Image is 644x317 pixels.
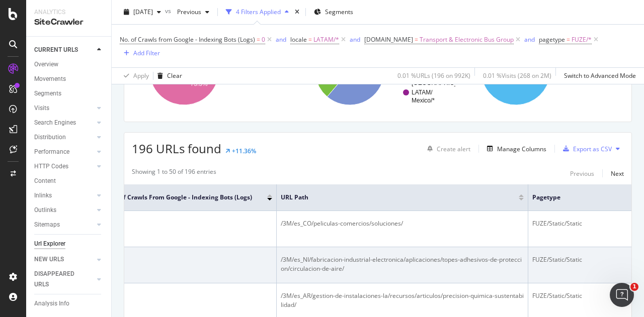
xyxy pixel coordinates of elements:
[276,35,286,44] button: and
[415,35,418,44] span: =
[34,298,104,309] a: Analysis Info
[560,68,636,84] button: Switch to Advanced Mode
[34,103,94,114] a: Visits
[610,283,634,307] iframe: Intercom live chat
[34,176,56,186] div: Content
[412,89,433,96] text: LATAM/
[34,74,66,84] div: Movements
[34,59,58,70] div: Overview
[281,291,524,309] div: /3M/es_AR/gestion-de-instalaciones-la/recursos/articulos/precision-quimica-sustentabilidad/
[120,68,149,84] button: Apply
[232,147,256,155] div: +11.36%
[34,176,104,186] a: Content
[364,35,413,44] span: [DOMAIN_NAME]
[132,27,290,114] div: A chart.
[34,118,94,128] a: Search Engines
[308,35,312,44] span: =
[524,35,535,44] button: and
[423,141,470,157] button: Create alert
[34,269,94,290] a: DISAPPEARED URLS
[34,220,60,230] div: Sitemaps
[572,33,592,47] span: FUZE/*
[497,145,546,153] div: Manage Columns
[107,255,272,264] div: 0
[262,33,265,47] span: 0
[350,35,360,44] button: and
[34,269,85,290] div: DISAPPEARED URLS
[133,49,160,57] div: Add Filter
[420,33,514,47] span: Transport & Electronic Bus Group
[325,8,353,16] span: Segments
[463,27,621,114] div: A chart.
[34,205,56,216] div: Outlinks
[573,145,612,153] div: Export as CSV
[34,147,94,157] a: Performance
[483,71,551,80] div: 0.01 % Visits ( 268 on 2M )
[532,193,628,202] span: pagetype
[173,4,213,20] button: Previous
[281,219,524,228] div: /3M/es_CO/peliculas-comercios/soluciones/
[34,190,52,201] div: Inlinks
[133,71,149,80] div: Apply
[222,4,293,20] button: 4 Filters Applied
[173,8,201,16] span: Previous
[611,169,624,178] div: Next
[34,132,94,143] a: Distribution
[281,255,524,273] div: /3M/es_NI/fabricacion-industrial-electronica/aplicaciones/topes-adhesivos-de-proteccion/circulaci...
[34,118,76,128] div: Search Engines
[34,45,78,55] div: CURRENT URLS
[570,169,594,178] div: Previous
[523,78,540,85] text: 69.9%
[281,193,504,202] span: URL Path
[297,27,455,114] div: A chart.
[483,143,546,155] button: Manage Columns
[276,35,286,44] div: and
[34,88,61,99] div: Segments
[350,35,360,44] div: and
[412,79,478,86] text: [GEOGRAPHIC_DATA]/*
[630,283,638,291] span: 1
[133,8,153,16] span: 2025 Sep. 7th
[34,254,94,265] a: NEW URLS
[570,167,594,179] button: Previous
[34,147,69,157] div: Performance
[132,167,216,179] div: Showing 1 to 50 of 196 entries
[191,80,208,87] text: 73.5%
[34,8,103,17] div: Analytics
[132,140,221,157] span: 196 URLs found
[397,71,470,80] div: 0.01 % URLs ( 196 on 992K )
[313,33,339,47] span: LATAM/*
[257,35,260,44] span: =
[564,71,636,80] div: Switch to Advanced Mode
[34,220,94,230] a: Sitemaps
[34,190,94,201] a: Inlinks
[34,59,104,70] a: Overview
[34,239,65,249] div: Url Explorer
[34,103,49,114] div: Visits
[412,97,435,104] text: Mexico/*
[34,88,104,99] a: Segments
[437,145,470,153] div: Create alert
[567,35,570,44] span: =
[107,193,252,202] span: No. of Crawls from Google - Indexing Bots (Logs)
[34,161,94,172] a: HTTP Codes
[167,71,182,80] div: Clear
[34,161,68,172] div: HTTP Codes
[524,35,535,44] div: and
[34,205,94,216] a: Outlinks
[120,47,160,59] button: Add Filter
[34,298,69,309] div: Analysis Info
[539,35,565,44] span: pagetype
[107,219,272,228] div: 0
[107,291,272,300] div: 0
[34,239,104,249] a: Url Explorer
[34,45,94,55] a: CURRENT URLS
[34,17,103,28] div: SiteCrawler
[153,68,182,84] button: Clear
[310,4,357,20] button: Segments
[120,35,255,44] span: No. of Crawls from Google - Indexing Bots (Logs)
[611,167,624,179] button: Next
[34,74,104,84] a: Movements
[165,7,173,15] span: vs
[559,141,612,157] button: Export as CSV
